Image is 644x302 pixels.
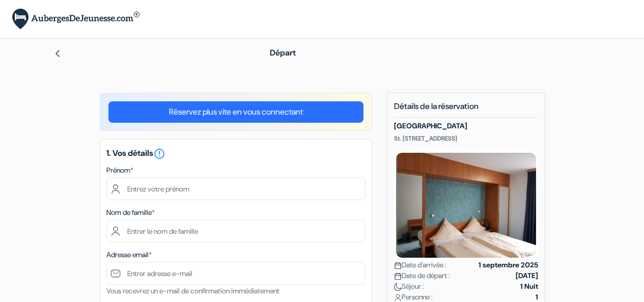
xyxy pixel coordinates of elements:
[394,260,446,270] span: Date d'arrivée :
[106,262,366,285] input: Entrer adresse e-mail
[12,9,139,30] img: AubergesDeJeunesse.com
[394,134,538,143] p: St. [STREET_ADDRESS]
[394,270,450,281] span: Date de départ :
[479,260,538,270] strong: 1 septembre 2025
[53,49,62,58] img: left_arrow.svg
[106,250,152,260] label: Adresse email
[394,281,424,292] span: Séjour :
[394,262,402,269] img: calendar.svg
[106,148,366,160] h5: 1. Vos détails
[516,270,538,281] strong: [DATE]
[106,207,155,218] label: Nom de famille
[153,148,165,158] a: error_outline
[394,122,538,130] h5: [GEOGRAPHIC_DATA]
[106,177,366,200] input: Entrez votre prénom
[106,286,279,295] small: Vous recevrez un e-mail de confirmation immédiatement
[106,219,366,242] input: Entrer le nom de famille
[520,281,538,292] strong: 1 Nuit
[153,148,165,160] i: error_outline
[106,165,133,176] label: Prénom
[270,47,296,58] span: Départ
[394,294,402,301] img: user_icon.svg
[108,101,363,123] a: Réservez plus vite en vous connectant
[394,101,538,118] h5: Détails de la réservation
[394,272,402,280] img: calendar.svg
[394,283,402,291] img: moon.svg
